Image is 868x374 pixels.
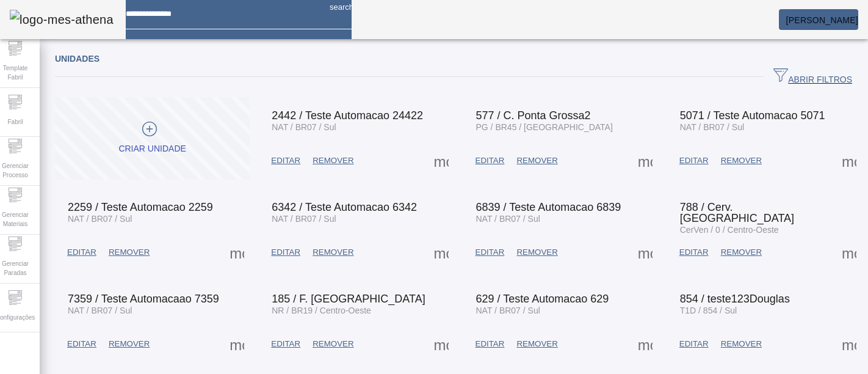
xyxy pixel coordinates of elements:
button: REMOVER [306,333,360,355]
button: Criar unidade [55,97,250,180]
span: REMOVER [516,155,557,167]
span: EDITAR [476,155,505,167]
button: EDITAR [265,150,306,172]
span: EDITAR [476,338,505,350]
span: REMOVER [516,246,557,258]
span: EDITAR [67,246,96,258]
span: REMOVER [721,246,762,258]
button: REMOVER [103,241,156,263]
span: Fabril [4,114,26,130]
span: NAT / BR07 / Sul [476,214,540,224]
span: 854 / teste123Douglas [680,293,790,305]
img: logo-mes-athena [10,10,114,29]
span: 629 / Teste Automacao 629 [476,293,609,305]
button: ABRIR FILTROS [764,66,862,88]
button: Mais [838,241,860,263]
button: Mais [226,333,248,355]
span: REMOVER [721,155,762,167]
span: REMOVER [109,338,150,350]
span: EDITAR [271,338,300,350]
span: Unidades [55,54,99,64]
span: T1D / 854 / Sul [680,306,737,315]
span: NR / BR19 / Centro-Oeste [272,306,371,315]
button: REMOVER [510,241,563,263]
button: REMOVER [306,241,360,263]
button: REMOVER [715,241,768,263]
span: EDITAR [271,246,300,258]
span: NAT / BR07 / Sul [68,214,132,224]
button: EDITAR [469,150,511,172]
button: Mais [634,241,656,263]
button: Mais [430,150,452,172]
button: EDITAR [673,150,715,172]
button: REMOVER [510,150,563,172]
button: Mais [634,150,656,172]
button: EDITAR [673,333,715,355]
span: NAT / BR07 / Sul [476,306,540,315]
button: REMOVER [715,333,768,355]
span: NAT / BR07 / Sul [680,122,744,132]
button: EDITAR [469,333,511,355]
span: 577 / C. Ponta Grossa2 [476,109,591,122]
span: EDITAR [271,155,300,167]
button: Mais [430,333,452,355]
button: Mais [838,333,860,355]
button: EDITAR [265,333,306,355]
span: ABRIR FILTROS [773,68,852,86]
button: REMOVER [715,150,768,172]
span: REMOVER [721,338,762,350]
button: EDITAR [469,241,511,263]
span: 6839 / Teste Automacao 6839 [476,201,621,213]
span: 6342 / Teste Automacao 6342 [272,201,417,213]
button: EDITAR [265,241,306,263]
button: EDITAR [61,333,103,355]
span: NAT / BR07 / Sul [272,214,336,224]
span: EDITAR [67,338,96,350]
span: 2259 / Teste Automacao 2259 [68,201,213,213]
span: REMOVER [516,338,557,350]
span: 2442 / Teste Automacao 24422 [272,109,423,122]
button: EDITAR [61,241,103,263]
span: NAT / BR07 / Sul [68,306,132,315]
span: REMOVER [109,246,150,258]
span: 185 / F. [GEOGRAPHIC_DATA] [272,293,425,305]
div: Criar unidade [118,143,186,155]
button: Mais [838,150,860,172]
button: Mais [634,333,656,355]
span: REMOVER [313,246,353,258]
button: Mais [430,241,452,263]
span: REMOVER [313,155,353,167]
button: REMOVER [103,333,156,355]
span: PG / BR45 / [GEOGRAPHIC_DATA] [476,122,613,132]
span: EDITAR [679,155,709,167]
span: 788 / Cerv. [GEOGRAPHIC_DATA] [680,201,794,224]
span: REMOVER [313,338,353,350]
span: EDITAR [679,338,709,350]
span: NAT / BR07 / Sul [272,122,336,132]
span: EDITAR [679,246,709,258]
button: REMOVER [510,333,563,355]
span: [PERSON_NAME] [786,15,858,25]
span: 5071 / Teste Automacao 5071 [680,109,825,122]
button: Mais [226,241,248,263]
button: EDITAR [673,241,715,263]
span: EDITAR [476,246,505,258]
button: REMOVER [306,150,360,172]
span: 7359 / Teste Automacaao 7359 [68,293,219,305]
